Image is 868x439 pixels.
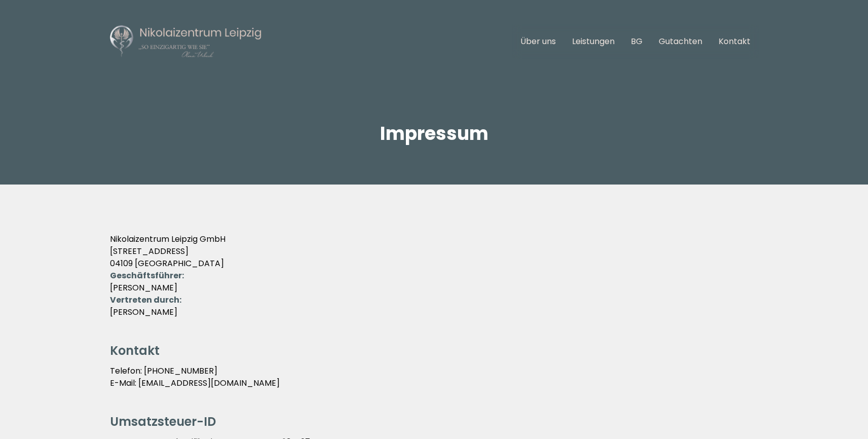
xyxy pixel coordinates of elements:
[110,294,759,318] p: [PERSON_NAME]
[110,294,181,306] strong: Vertreten durch:
[110,343,759,359] h2: Kontakt
[110,365,759,389] p: Telefon: [PHONE_NUMBER] E-Mail: [EMAIL_ADDRESS][DOMAIN_NAME]
[110,124,759,144] h1: Impressum
[110,414,759,430] h2: Umsatzsteuer-ID
[110,233,759,270] p: Nikolaizentrum Leipzig GmbH [STREET_ADDRESS] 04109 [GEOGRAPHIC_DATA]
[719,35,750,47] a: Kontakt
[572,35,615,47] a: Leistungen
[520,35,556,47] a: Über uns
[110,270,184,281] strong: Geschäftsführer:
[631,35,643,47] a: BG
[659,35,702,47] a: Gutachten
[110,24,262,59] img: Nikolaizentrum Leipzig Logo
[110,270,759,294] p: [PERSON_NAME]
